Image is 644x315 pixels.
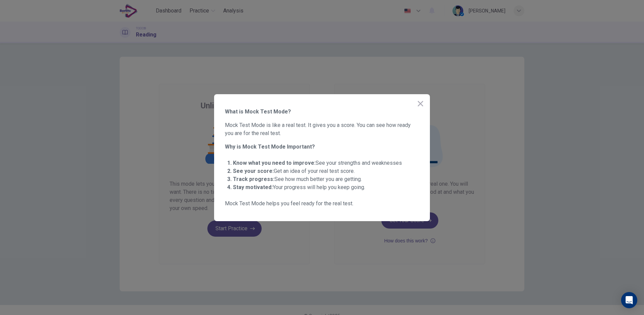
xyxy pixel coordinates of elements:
[225,108,419,116] span: What is Mock Test Mode?
[233,168,355,174] span: Get an idea of your real test score.
[225,143,419,151] span: Why is Mock Test Mode Important?
[225,200,419,208] span: Mock Test Mode helps you feel ready for the real test.
[621,292,637,308] div: Open Intercom Messenger
[225,121,419,137] span: Mock Test Mode is like a real test. It gives you a score. You can see how ready you are for the r...
[233,160,316,166] strong: Know what you need to improve:
[233,176,362,182] span: See how much better you are getting.
[233,168,274,174] strong: See your score:
[233,184,365,190] span: Your progress will help you keep going.
[233,184,273,190] strong: Stay motivated:
[233,160,402,166] span: See your strengths and weaknesses
[233,176,274,182] strong: Track progress:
